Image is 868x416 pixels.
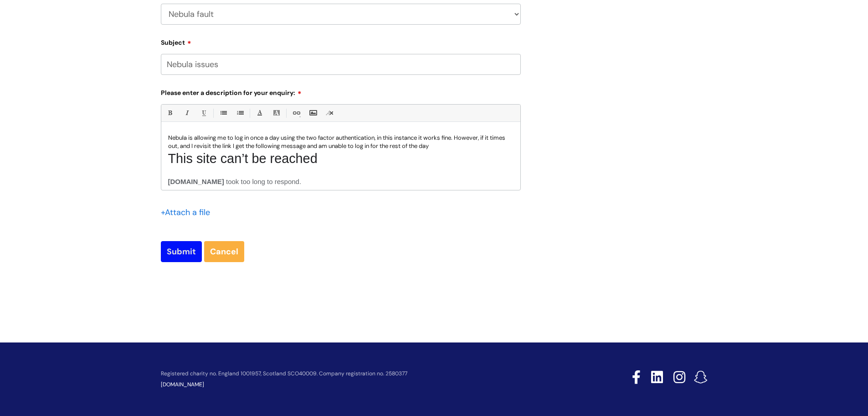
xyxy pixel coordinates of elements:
a: Bold (Ctrl-B) [164,107,175,119]
a: Back Color [271,107,282,119]
a: Insert Image... [307,107,318,119]
a: Link [290,107,302,119]
a: [DOMAIN_NAME] [161,381,204,388]
input: Submit [161,241,202,262]
label: Subject [161,36,521,47]
p: took too long to respond. [168,178,302,185]
div: Attach a file [161,205,216,220]
a: Remove formatting (Ctrl-\) [324,107,335,119]
p: Registered charity no. England 1001957, Scotland SCO40009. Company registration no. 2580377 [161,371,567,377]
a: Font Color [254,107,265,119]
a: Italic (Ctrl-I) [181,107,192,119]
b: [DOMAIN_NAME] [168,178,224,185]
p: Nebula is allowing me to log in once a day using the two factor authentication, in this instance ... [168,134,514,150]
a: Cancel [204,241,244,262]
span: + [161,207,165,218]
a: 1. Ordered List (Ctrl-Shift-8) [234,107,246,119]
label: Please enter a description for your enquiry: [161,86,521,97]
p: Try: [168,189,514,197]
h1: This site can’t be reached [168,150,514,167]
a: Underline(Ctrl-U) [198,107,209,119]
a: • Unordered List (Ctrl-Shift-7) [217,107,229,119]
